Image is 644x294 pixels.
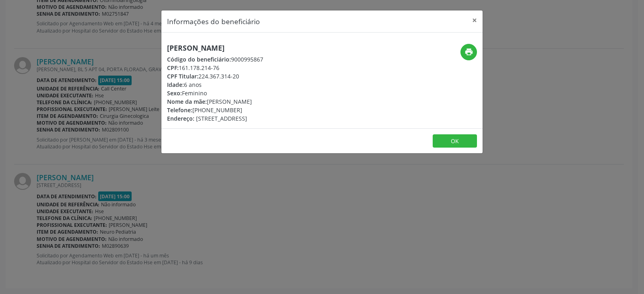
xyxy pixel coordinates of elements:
[464,47,473,56] i: print
[167,89,263,97] div: Feminino
[167,72,198,80] span: CPF Titular:
[167,81,184,88] span: Idade:
[466,10,483,30] button: Close
[167,44,263,52] h5: [PERSON_NAME]
[167,80,263,89] div: 6 anos
[167,98,207,105] span: Nome da mãe:
[167,115,194,122] span: Endereço:
[196,115,247,122] span: [STREET_ADDRESS]
[167,106,263,114] div: [PHONE_NUMBER]
[460,44,477,60] button: print
[433,134,477,148] button: OK
[167,56,231,63] span: Código do beneficiário:
[167,106,192,114] span: Telefone:
[167,16,260,27] h5: Informações do beneficiário
[167,97,263,106] div: [PERSON_NAME]
[167,89,182,97] span: Sexo:
[167,64,179,72] span: CPF:
[167,55,263,64] div: 9000995867
[167,64,263,72] div: 161.178.214-76
[167,72,263,80] div: 224.367.314-20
